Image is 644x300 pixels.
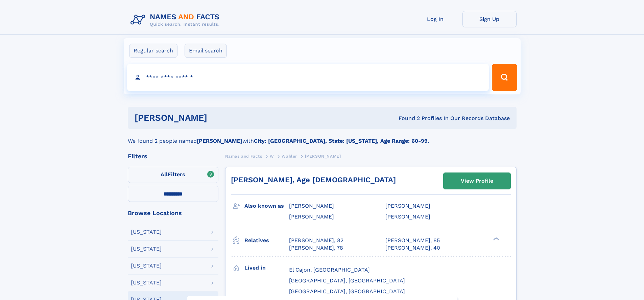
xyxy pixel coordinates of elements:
[289,267,370,273] span: El Cajon, [GEOGRAPHIC_DATA]
[385,237,440,244] a: [PERSON_NAME], 85
[231,176,396,184] a: [PERSON_NAME], Age [DEMOGRAPHIC_DATA]
[244,200,289,212] h3: Also known as
[289,244,343,252] a: [PERSON_NAME], 78
[128,153,218,159] div: Filters
[131,246,162,252] div: [US_STATE]
[492,64,517,91] button: Search Button
[282,152,297,160] a: Wahler
[185,44,227,58] label: Email search
[289,277,405,284] span: [GEOGRAPHIC_DATA], [GEOGRAPHIC_DATA]
[131,280,162,285] div: [US_STATE]
[244,262,289,274] h3: Lived in
[197,138,242,144] b: [PERSON_NAME]
[270,152,274,160] a: W
[131,263,162,269] div: [US_STATE]
[244,235,289,246] h3: Relatives
[303,115,510,122] div: Found 2 Profiles In Our Records Database
[282,154,297,159] span: Wahler
[128,129,517,145] div: We found 2 people named with .
[385,213,430,220] span: [PERSON_NAME]
[492,236,500,241] div: ❯
[128,11,225,29] img: Logo Names and Facts
[131,229,162,235] div: [US_STATE]
[127,64,489,91] input: search input
[289,213,334,220] span: [PERSON_NAME]
[289,237,343,244] a: [PERSON_NAME], 82
[462,11,517,27] a: Sign Up
[385,203,430,209] span: [PERSON_NAME]
[135,114,303,122] h1: [PERSON_NAME]
[128,210,218,216] div: Browse Locations
[270,154,274,159] span: W
[254,138,428,144] b: City: [GEOGRAPHIC_DATA], State: [US_STATE], Age Range: 60-99
[305,154,341,159] span: [PERSON_NAME]
[289,288,405,295] span: [GEOGRAPHIC_DATA], [GEOGRAPHIC_DATA]
[129,44,177,58] label: Regular search
[444,173,510,189] a: View Profile
[225,152,262,160] a: Names and Facts
[461,173,493,189] div: View Profile
[408,11,462,27] a: Log In
[385,244,440,252] a: [PERSON_NAME], 40
[128,167,218,183] label: Filters
[161,171,168,178] span: All
[289,203,334,209] span: [PERSON_NAME]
